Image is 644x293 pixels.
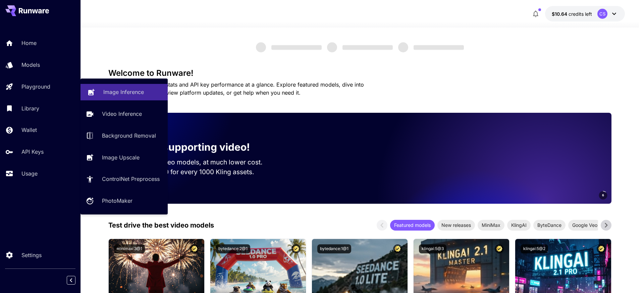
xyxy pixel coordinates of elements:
button: Certified Model – Vetted for best performance and includes a commercial license. [393,244,402,253]
p: Wallet [21,126,37,134]
button: Certified Model – Vetted for best performance and includes a commercial license. [495,244,504,253]
div: $10.64412 [552,10,592,17]
button: Certified Model – Vetted for best performance and includes a commercial license. [597,244,606,253]
p: Usage [21,169,38,178]
p: PhotoMaker [102,197,132,205]
span: MiniMax [478,222,504,229]
a: PhotoMaker [80,193,168,209]
span: ByteDance [533,222,566,229]
span: Google Veo [568,222,601,229]
p: Background Removal [102,132,156,140]
button: bytedance:2@1 [216,244,250,253]
a: ControlNet Preprocess [80,171,168,187]
p: Run the best video models, at much lower cost. [119,157,275,167]
button: klingai:5@3 [419,244,446,253]
p: Home [21,39,37,47]
div: CS [597,9,607,19]
a: Video Inference [80,106,168,122]
span: $10.64 [552,11,569,17]
button: klingai:5@2 [521,244,548,253]
button: minimax:3@1 [114,244,145,253]
a: Image Upscale [80,149,168,165]
span: credits left [569,11,592,17]
button: Certified Model – Vetted for best performance and includes a commercial license. [291,244,301,253]
p: Models [21,61,40,69]
p: Settings [21,251,42,259]
a: Background Removal [80,128,168,144]
button: $10.64412 [545,6,625,21]
p: API Keys [21,148,44,156]
button: Certified Model – Vetted for best performance and includes a commercial license. [190,244,199,253]
p: ControlNet Preprocess [102,175,160,183]
a: Image Inference [80,84,168,100]
p: Video Inference [102,110,142,118]
button: bytedance:1@1 [317,244,351,253]
p: Playground [21,83,50,91]
h3: Welcome to Runware! [108,68,611,78]
div: Collapse sidebar [72,274,80,286]
span: New releases [437,222,475,229]
p: Library [21,104,39,112]
span: 6 [602,193,604,198]
p: Image Upscale [102,153,140,161]
p: Now supporting video! [138,140,250,155]
span: Featured models [390,222,435,229]
p: Test drive the best video models [108,220,214,230]
p: Image Inference [103,88,144,96]
button: Collapse sidebar [67,276,75,285]
span: Check out your usage stats and API key performance at a glance. Explore featured models, dive int... [108,81,364,96]
p: Save up to $500 for every 1000 Kling assets. [119,167,275,177]
span: KlingAI [507,222,531,229]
